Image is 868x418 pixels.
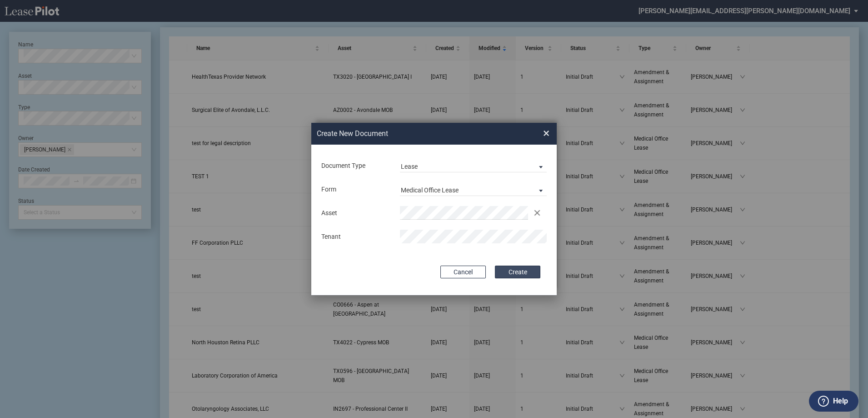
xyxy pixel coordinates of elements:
div: Tenant [316,232,394,242]
div: Form [316,185,394,194]
div: Asset [316,209,394,218]
div: Lease [401,163,418,170]
button: Create [495,266,540,278]
span: × [543,126,549,141]
md-select: Document Type: Lease [400,159,547,172]
h2: Create New Document [317,129,510,139]
md-dialog: Create New ... [311,123,557,296]
div: Medical Office Lease [401,186,459,194]
md-select: Lease Form: Medical Office Lease [400,182,547,196]
button: Cancel [440,266,486,278]
div: Document Type [316,161,394,171]
label: Help [833,395,848,407]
